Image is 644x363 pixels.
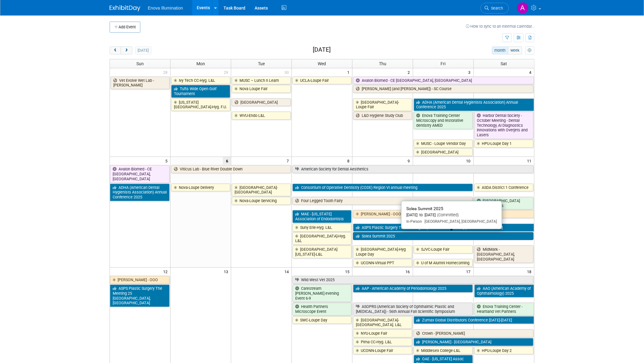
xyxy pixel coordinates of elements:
span: In-Person [406,219,422,224]
a: Enova Training Center Microscopy and restorative dentistry AMED [414,112,473,129]
a: MUSC - Loupe Vendor Day [414,140,473,148]
span: 28 [163,68,170,76]
a: Solea Summit 2025 [353,232,533,240]
a: SJVC-Loupe Fair [414,245,473,253]
a: L&D Hygiene Study Club [353,112,412,120]
a: UCONN-Loupe Fair [353,347,412,355]
a: [PERSON_NAME] - OOO [353,210,534,218]
span: Wed [318,61,326,66]
a: ASOPRS (American Society of Ophthalmic Plastic and [MEDICAL_DATA]) - 56th Annual Fall Scientific ... [353,303,473,315]
a: Crown - [PERSON_NAME] [414,329,533,337]
span: 17 [466,268,473,275]
a: HPU-Loupe Day 1 [474,140,533,148]
a: UCONN-Virtual PPT [353,259,412,267]
a: Tufts Wide Open Golf Tournament [171,85,230,98]
a: ADHA (American Dental Hygienists Association) Annual Conference 2025 [110,184,170,201]
a: [GEOGRAPHIC_DATA]-[GEOGRAPHIC_DATA]. L&L [353,316,412,329]
a: Nova Loupe Fair [232,85,291,93]
a: Vet Evolve Wet Lab - [PERSON_NAME] [111,77,170,89]
a: American Society for Dental Aesthetics [292,165,533,173]
a: MAE - [US_STATE] Association of Endodontists [292,210,352,223]
a: [GEOGRAPHIC_DATA] Dental Partners [474,197,533,209]
a: Wild West Vet 2025 [292,276,533,284]
span: 16 [405,268,413,275]
a: ADHA (American Dental Hygienists Association) Annual Conference 2025 [414,98,534,111]
a: ASPS Plastic Surgery The Meeting 25 [GEOGRAPHIC_DATA], [GEOGRAPHIC_DATA] [353,224,534,232]
a: Suny Erie-Hyg. L&L [292,224,352,232]
button: prev [110,46,121,54]
span: Mon [196,61,205,66]
img: ExhibitDay [110,5,140,11]
span: 18 [526,268,534,275]
a: ASPS Plastic Surgery The Meeting 25 [GEOGRAPHIC_DATA], [GEOGRAPHIC_DATA] [110,285,170,307]
a: SWC-Loupe Day [292,316,352,324]
span: [GEOGRAPHIC_DATA], [GEOGRAPHIC_DATA] [422,219,497,224]
img: Abby Nelson [517,2,529,14]
button: week [508,46,522,54]
button: [DATE] [135,46,151,54]
a: Search [481,3,509,14]
span: Sat [501,61,507,66]
span: 1 [347,68,352,76]
a: [GEOGRAPHIC_DATA][US_STATE]-L&L [292,245,352,258]
span: 10 [466,157,473,165]
a: Enova Training Center - Heartland Vet Partners [474,303,534,315]
span: 3 [468,68,473,76]
a: [PERSON_NAME] (and [PERSON_NAME]) - SC Course [353,85,533,93]
a: Middlesex College-L&L [414,347,473,355]
span: 2 [407,68,413,76]
i: Personalize Calendar [528,49,532,53]
a: Avalon Biomed - CE [GEOGRAPHIC_DATA], [GEOGRAPHIC_DATA] [353,77,534,85]
button: next [121,46,132,54]
span: 6 [223,157,231,165]
a: Pima CC-Hyg. L&L [353,338,412,346]
span: Fri [441,61,446,66]
div: [DATE] to [DATE] [406,213,497,218]
a: MUSC – Lunch n Learn [232,77,291,85]
span: Tue [258,61,265,66]
a: [GEOGRAPHIC_DATA] [232,98,291,106]
a: Four Legged Tooth Fairy [292,197,473,205]
button: Add Event [110,22,140,33]
a: Harbor Dental Society - October Meeting - Dental Technology, AI Diagnostics Innovations with Over... [474,112,533,139]
button: month [492,46,508,54]
a: [PERSON_NAME] - OOO [110,276,170,284]
a: Consortium of Operative Dentistry (CODE) Region VI annual meeting [292,184,473,192]
a: Health Partners Microscope Event [292,303,352,315]
h2: [DATE] [313,46,331,53]
a: HPU-Loupe Day 2 [474,347,533,355]
a: [GEOGRAPHIC_DATA]-Hyg. L&L [292,232,352,245]
a: [PERSON_NAME] - [GEOGRAPHIC_DATA] [414,338,533,346]
a: UCLA-Loupe Fair [292,77,352,85]
a: [US_STATE][GEOGRAPHIC_DATA]-Hyg. F.U. [171,98,230,111]
span: Search [489,6,503,10]
a: Viticus Lab - Blue River Double Down [171,165,291,173]
a: Carestream [PERSON_NAME] evening Event 6-9 [292,285,352,302]
span: 29 [223,68,231,76]
a: NYU-Loupe Fair [353,329,412,337]
span: 11 [526,157,534,165]
span: 4 [529,68,534,76]
a: [GEOGRAPHIC_DATA]-Hyg Loupe Day [353,245,412,258]
a: Zumax Global Distributors Conference [DATE]-[DATE] [414,316,534,324]
a: MidMark - [GEOGRAPHIC_DATA], [GEOGRAPHIC_DATA] [474,245,533,263]
span: Thu [379,61,386,66]
a: How to sync to an external calendar... [466,24,534,29]
a: [GEOGRAPHIC_DATA] [414,148,473,156]
span: (Committed) [436,213,459,217]
span: Sun [136,61,144,66]
a: AAO (American Academy of Ophthalmology) 2025 [474,285,534,297]
span: 8 [347,157,352,165]
span: Solea Summit 2025 [406,206,443,211]
a: Nova-Loupe Delivery [171,184,230,192]
button: myCustomButton [525,46,534,54]
a: Nova-Loupe Servicing [232,197,291,205]
span: 13 [223,268,231,275]
a: AAP - American Academy of Periodontology 2025 [353,285,473,293]
span: 14 [284,268,292,275]
a: U of M Alumni Homecoming [414,259,473,267]
span: 7 [286,157,292,165]
a: ASDA District 1 Conference [474,184,533,192]
a: WVU-Endo L&L [232,112,291,120]
a: Avalon Biomed - CE [GEOGRAPHIC_DATA], [GEOGRAPHIC_DATA] [110,165,170,183]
